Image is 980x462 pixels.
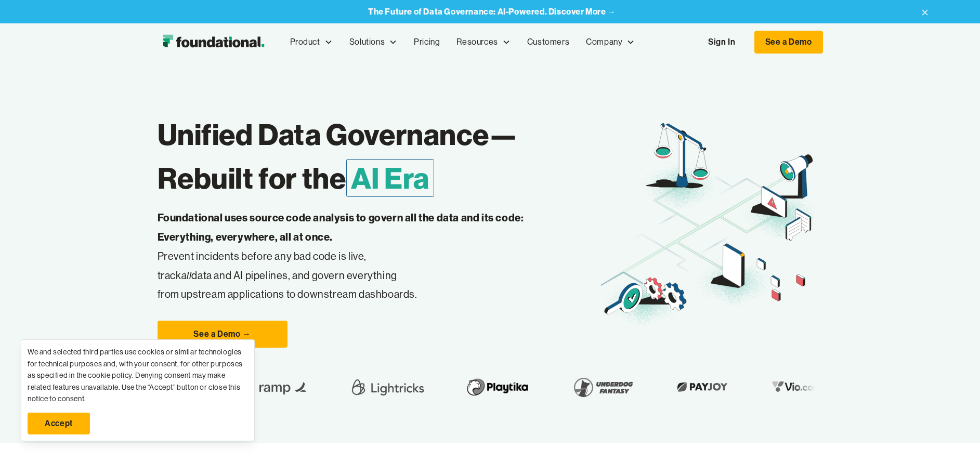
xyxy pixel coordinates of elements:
[181,269,192,282] em: all
[928,412,980,462] iframe: Chat Widget
[290,35,320,49] div: Product
[245,373,308,402] img: Ramp
[282,25,341,59] div: Product
[760,379,820,395] img: Vio.com
[158,211,524,243] strong: Foundational uses source code analysis to govern all the data and its code: Everything, everywher...
[698,31,746,53] a: Sign In
[453,373,528,402] img: Playtika
[341,373,420,402] img: Lightricks
[754,31,823,54] a: See a Demo
[368,7,616,17] a: The Future of Data Governance: AI-Powered. Discover More →
[448,25,518,59] div: Resources
[158,32,269,52] img: Foundational Logo
[665,379,726,395] img: Payjoy
[406,25,448,59] a: Pricing
[346,159,435,197] span: AI Era
[28,346,248,404] div: We and selected third parties use cookies or similar technologies for technical purposes and, wit...
[368,6,616,17] strong: The Future of Data Governance: AI-Powered. Discover More →
[158,208,557,304] p: Prevent incidents before any bad code is live, track data and AI pipelines, and govern everything...
[519,25,578,59] a: Customers
[158,113,601,200] h1: Unified Data Governance— Rebuilt for the
[561,373,632,402] img: Underdog Fantasy
[158,321,288,348] a: See a Demo →
[28,413,90,434] a: Accept
[158,32,269,52] a: home
[341,25,406,59] div: Solutions
[456,35,498,49] div: Resources
[349,35,385,49] div: Solutions
[578,25,643,59] div: Company
[586,35,622,49] div: Company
